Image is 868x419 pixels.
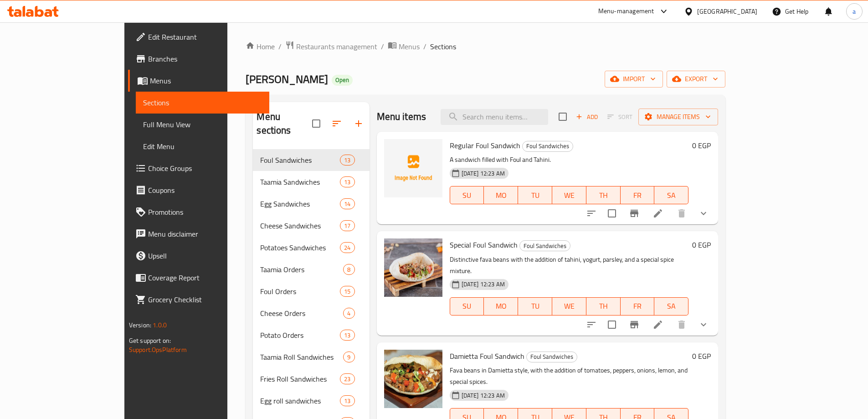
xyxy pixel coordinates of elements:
span: 17 [340,222,354,230]
span: Taamia Roll Sandwiches [260,352,343,362]
a: Restaurants management [285,41,377,52]
div: items [340,395,354,406]
div: Taamia Roll Sandwiches9 [253,346,369,368]
span: 4 [344,309,354,318]
img: Special Foul Sandwich [384,238,442,297]
div: Taamia Orders [260,264,343,275]
span: FR [624,300,651,313]
a: Coupons [128,179,269,201]
div: [GEOGRAPHIC_DATA] [697,6,757,16]
div: Egg Sandwiches14 [253,193,369,215]
span: Damietta Foul Sandwich [450,349,524,363]
span: TH [590,189,617,202]
p: Fava beans in Damietta style, with the addition of tomatoes, peppers, onions, lemon, and special ... [450,365,689,388]
span: WE [556,189,583,202]
span: Menus [399,41,420,52]
span: Coverage Report [148,272,262,283]
span: Foul Sandwiches [527,352,577,362]
span: export [674,73,718,85]
h6: 0 EGP [692,238,711,251]
span: Sort sections [326,113,348,134]
button: sort-choices [580,314,602,336]
span: Edit Restaurant [148,31,262,42]
span: Taamia Sandwiches [260,176,340,187]
span: 13 [340,331,354,340]
span: WE [556,300,583,313]
span: Grocery Checklist [148,294,262,305]
div: Open [332,75,353,86]
span: Choice Groups [148,163,262,174]
span: Full Menu View [143,119,262,130]
span: Promotions [148,207,262,217]
div: Fries Roll Sandwiches23 [253,368,369,390]
a: Full Menu View [136,114,269,135]
span: SU [454,189,481,202]
span: Upsell [148,250,262,261]
button: TU [518,186,552,204]
span: MO [488,189,514,202]
div: items [340,198,354,209]
div: Foul Sandwiches13 [253,149,369,171]
span: import [612,73,656,85]
a: Upsell [128,245,269,267]
button: delete [671,314,693,336]
span: Foul Sandwiches [523,141,573,151]
button: import [605,71,663,88]
button: WE [552,297,586,316]
button: show more [693,202,714,224]
button: Manage items [638,109,718,125]
button: export [667,71,725,88]
p: Distinctive fava beans with the addition of tahini, yogurt, parsley, and a special spice mixture. [450,254,689,277]
div: items [340,286,354,297]
div: Taamia Sandwiches13 [253,171,369,193]
a: Menu disclaimer [128,223,269,245]
span: 15 [340,287,354,296]
span: [DATE] 12:23 AM [458,280,508,289]
li: / [278,41,282,52]
div: items [340,373,354,384]
span: Foul Sandwiches [520,241,570,251]
div: Egg roll sandwiches [260,395,340,406]
span: Select all sections [307,114,326,133]
span: SA [658,300,685,313]
button: FR [621,186,655,204]
div: Taamia Orders8 [253,259,369,280]
button: SU [450,297,484,316]
span: TU [522,189,549,202]
button: TU [518,297,552,316]
div: Foul Orders15 [253,280,369,302]
div: Foul Sandwiches [519,240,570,251]
div: Foul Sandwiches [526,352,577,362]
span: Select to update [602,204,621,223]
a: Promotions [128,201,269,223]
button: Branch-specific-item [623,202,645,224]
span: 9 [344,353,354,362]
span: Add item [572,110,601,124]
a: Choice Groups [128,157,269,179]
span: 1.0.0 [153,319,167,331]
button: show more [693,314,714,336]
div: Foul Sandwiches [522,141,573,152]
span: [DATE] 12:23 AM [458,391,508,400]
button: sort-choices [580,202,602,224]
div: Egg roll sandwiches13 [253,390,369,412]
button: WE [552,186,586,204]
span: MO [488,300,514,313]
span: Regular Foul Sandwich [450,139,520,152]
span: Coupons [148,185,262,196]
span: Cheese Orders [260,308,343,319]
a: Coverage Report [128,267,269,289]
h6: 0 EGP [692,139,711,152]
div: items [343,352,354,362]
a: Support.OpsPlatform [129,344,187,356]
span: 24 [340,243,354,252]
button: TH [586,297,621,316]
span: 13 [340,178,354,186]
div: Cheese Sandwiches [260,220,340,231]
span: Egg Sandwiches [260,198,340,209]
span: Select to update [602,315,621,334]
div: items [340,176,354,187]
